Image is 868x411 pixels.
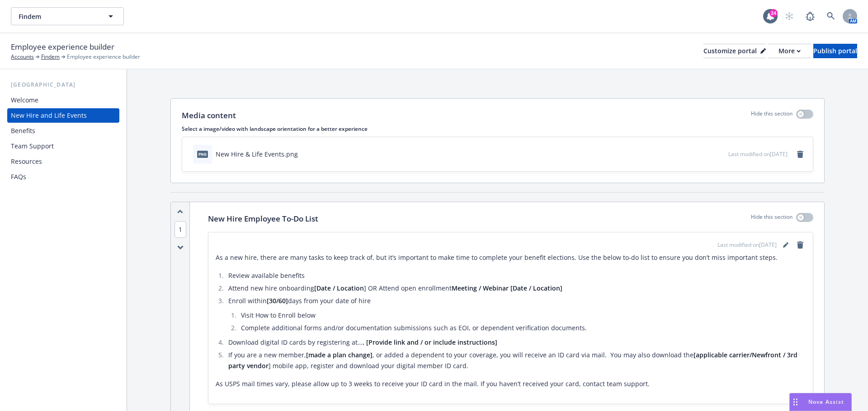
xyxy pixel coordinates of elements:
[7,124,119,138] a: Benefits
[7,93,119,107] a: Welcome
[226,350,806,371] li: If you are a new member, , or added a dependent to your coverage, you will receive an ID card via...
[216,149,298,159] div: New Hire & Life Events.png
[7,108,119,123] a: New Hire and Life Events
[197,151,208,157] span: png
[238,323,806,333] li: Complete additional forms and/or documentation submissions such as EOI, or dependent verification...
[208,213,318,225] p: New Hire Employee To-Do List
[182,110,236,121] p: Media content
[808,398,844,406] span: Nova Assist
[11,139,54,153] div: Team Support
[7,139,119,153] a: Team Support
[67,53,140,61] span: Employee experience builder
[363,338,497,346] strong: . [Provide link and / or include instructions]
[702,149,709,159] button: download file
[7,154,119,169] a: Resources
[175,225,186,234] button: 1
[7,80,119,89] div: [GEOGRAPHIC_DATA]
[41,53,60,61] a: Findem
[778,44,801,58] div: More
[795,149,806,160] a: remove
[703,44,766,58] div: Customize portal
[452,284,562,292] strong: Meeting / Webinar [Date / Location]
[11,41,114,53] span: Employee experience builder
[822,7,840,25] a: Search
[226,337,806,348] li: Download digital ID cards by registering at…
[11,93,38,107] div: Welcome
[795,240,806,250] a: remove
[780,7,798,25] a: Start snowing
[717,241,777,249] span: Last modified on [DATE]
[175,221,186,238] span: 1
[267,296,288,305] strong: [30/60]
[790,393,801,411] div: Drag to move
[182,125,813,133] p: Select a image/video with landscape orientation for a better experience
[226,296,806,333] li: Enroll within days from your date of hire
[768,44,811,58] button: More
[19,12,97,21] span: Findem
[728,150,788,158] span: Last modified on [DATE]
[7,170,119,184] a: FAQs
[216,252,806,263] p: As a new hire, there are many tasks to keep track of, but it’s important to make time to complete...
[751,110,793,121] p: Hide this section
[813,44,857,58] div: Publish portal
[751,213,793,225] p: Hide this section
[717,149,725,159] button: preview file
[801,7,819,25] a: Report a Bug
[11,108,87,123] div: New Hire and Life Events
[306,351,373,359] strong: [made a plan change]
[11,53,34,61] a: Accounts
[789,393,852,411] button: Nova Assist
[703,44,766,58] button: Customize portal
[226,283,806,294] li: Attend new hire onboarding ] OR Attend open enrollment
[11,7,124,25] button: Findem
[769,9,778,17] div: 24
[226,270,806,281] li: Review available benefits
[11,124,35,138] div: Benefits
[314,284,364,292] strong: [Date / Location
[228,351,797,370] strong: [applicable carrier/Newfront / 3rd party vendor
[11,170,26,184] div: FAQs
[780,240,791,250] a: editPencil
[216,379,806,389] p: As USPS mail times vary, please allow up to 3 weeks to receive your ID card in the mail. If you h...
[813,44,857,58] button: Publish portal
[238,310,806,321] li: Visit How to Enroll below
[11,154,42,169] div: Resources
